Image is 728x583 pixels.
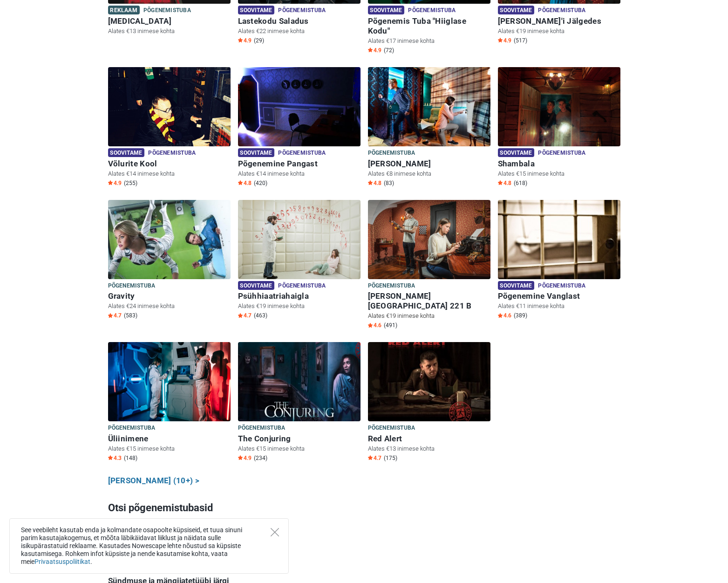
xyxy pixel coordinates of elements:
p: Alates €14 inimese kohta [238,170,361,178]
a: Baker Street 221 B Põgenemistuba [PERSON_NAME][GEOGRAPHIC_DATA] 221 B Alates €19 inimese kohta St... [368,200,490,331]
a: Shambala Soovitame Põgenemistuba Shambala Alates €15 inimese kohta Star4.8 (618) [498,67,620,189]
span: Põgenemistuba [148,148,196,158]
h6: Võlurite Kool [108,159,231,169]
img: Sherlock Holmes [368,67,490,146]
span: 4.7 [108,312,122,319]
span: 4.7 [238,312,252,319]
span: (420) [254,179,267,187]
p: Alates €19 inimese kohta [498,27,620,35]
span: (29) [254,37,264,44]
span: (83) [384,179,394,187]
span: (148) [124,454,137,462]
span: Soovitame [238,148,275,157]
span: Põgenemistuba [278,281,326,291]
span: (72) [384,47,394,54]
h6: Red Alert [368,434,490,444]
p: Alates €22 inimese kohta [238,27,361,35]
span: 4.3 [108,454,122,462]
a: Psühhiaatriahaigla Soovitame Põgenemistuba Psühhiaatriahaigla Alates €19 inimese kohta Star4.7 (463) [238,200,361,322]
img: Gravity [108,200,231,279]
span: Soovitame [498,281,535,290]
span: 4.6 [498,312,511,319]
h6: Lastekodu Saladus [238,16,361,26]
span: 4.8 [498,179,511,187]
span: (175) [384,454,397,462]
span: (517) [514,37,527,44]
a: Red Alert Põgenemistuba Red Alert Alates €13 inimese kohta Star4.7 (175) [368,342,490,464]
span: 4.9 [238,37,252,44]
div: See veebileht kasutab enda ja kolmandate osapoolte küpsiseid, et tuua sinuni parim kasutajakogemu... [9,518,289,574]
a: Sherlock Holmes Põgenemistuba [PERSON_NAME] Alates €8 inimese kohta Star4.8 (83) [368,67,490,189]
img: Star [108,455,113,460]
span: Põgenemistuba [408,6,456,16]
span: Põgenemistuba [278,6,326,16]
a: Privaatsuspoliitikat [34,558,90,565]
h6: [PERSON_NAME][GEOGRAPHIC_DATA] 221 B [368,291,490,311]
p: Alates €19 inimese kohta [238,302,361,310]
img: Põgenemine Vanglast [498,200,620,279]
span: (255) [124,179,137,187]
img: Star [238,455,243,460]
img: The Conjuring [238,342,361,421]
img: Põgenemine Pangast [238,67,361,146]
img: Star [498,313,503,318]
img: Üliinimene [108,342,231,421]
h6: Põgenemis Tuba "Hiiglase Kodu" [368,16,490,36]
p: Alates €17 inimese kohta [368,37,490,45]
span: Põgenemistuba [368,423,415,433]
span: 4.9 [498,37,511,44]
span: Soovitame [238,281,275,290]
span: (618) [514,179,527,187]
span: Põgenemistuba [278,148,326,158]
span: Põgenemistuba [538,148,585,158]
img: Baker Street 221 B [368,200,490,279]
span: Põgenemistuba [368,281,415,291]
span: 4.9 [368,47,381,54]
span: Põgenemistuba [108,423,156,433]
img: Star [498,38,503,42]
span: Põgenemistuba [368,148,415,158]
a: The Conjuring Põgenemistuba The Conjuring Alates €15 inimese kohta Star4.9 (234) [238,342,361,464]
span: Põgenemistuba [538,6,585,16]
span: 4.6 [368,322,381,329]
span: 4.9 [108,179,122,187]
img: Star [498,180,503,185]
p: Alates €19 inimese kohta [368,312,490,320]
img: Red Alert [368,342,490,421]
h5: Teema järgi [108,526,620,535]
h6: Põgenemine Vanglast [498,291,620,301]
span: (583) [124,312,137,319]
span: Põgenemistuba [238,423,286,433]
span: Reklaam [108,6,140,14]
span: Soovitame [498,148,535,157]
h6: [MEDICAL_DATA] [108,16,231,26]
img: Star [368,323,373,328]
img: Psühhiaatriahaigla [238,200,361,279]
h6: Shambala [498,159,620,169]
a: Põgenemine Pangast Soovitame Põgenemistuba Põgenemine Pangast Alates €14 inimese kohta Star4.8 (420) [238,67,361,189]
span: Soovitame [238,6,275,14]
h6: Gravity [108,291,231,301]
button: Close [271,528,279,536]
a: Võlurite Kool Soovitame Põgenemistuba Võlurite Kool Alates €14 inimese kohta Star4.9 (255) [108,67,231,189]
a: [PERSON_NAME] (10+) > [108,475,200,487]
span: (389) [514,312,527,319]
img: Star [368,180,373,185]
span: 4.7 [368,454,381,462]
p: Alates €15 inimese kohta [238,445,361,453]
h6: Põgenemine Pangast [238,159,361,169]
p: Alates €14 inimese kohta [108,170,231,178]
img: Star [238,180,243,185]
h6: [PERSON_NAME] [368,159,490,169]
p: Alates €8 inimese kohta [368,170,490,178]
p: Alates €15 inimese kohta [108,445,231,453]
span: Põgenemistuba [108,281,156,291]
span: Soovitame [108,148,145,157]
span: 4.9 [238,454,252,462]
h6: [PERSON_NAME]'i Jälgedes [498,16,620,26]
a: Gravity Põgenemistuba Gravity Alates €24 inimese kohta Star4.7 (583) [108,200,231,322]
span: (234) [254,454,267,462]
span: Põgenemistuba [143,6,191,16]
h6: Üliinimene [108,434,231,444]
h3: Otsi põgenemistubasid [108,501,620,515]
